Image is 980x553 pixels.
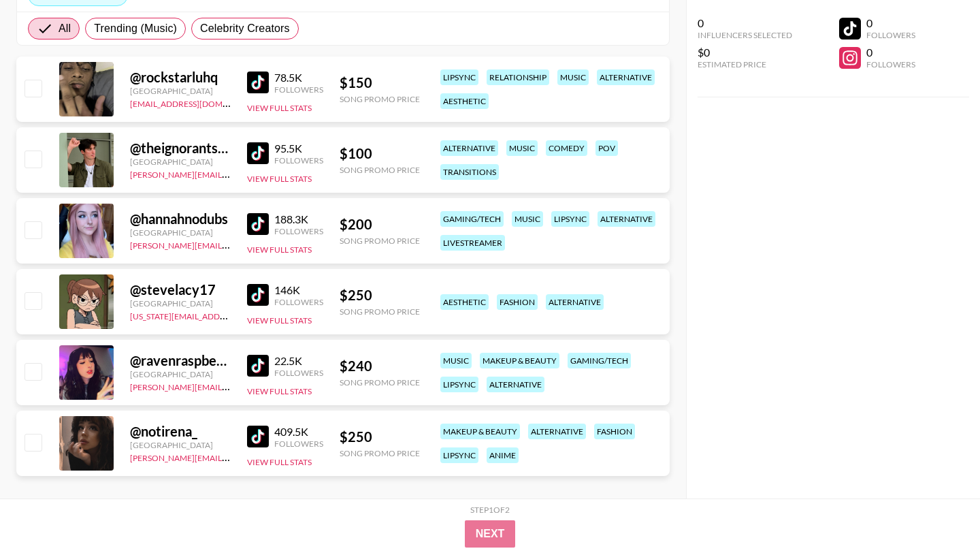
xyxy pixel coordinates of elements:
[340,74,420,91] div: $ 150
[130,369,231,379] div: [GEOGRAPHIC_DATA]
[340,94,420,104] div: Song Promo Price
[274,226,323,236] div: Followers
[340,377,420,388] div: Song Promo Price
[130,423,231,440] div: @ notirena_
[698,16,792,30] div: 0
[130,96,267,109] a: [EMAIL_ADDRESS][DOMAIN_NAME]
[480,353,559,368] div: makeup & beauty
[274,71,323,84] div: 78.5K
[546,294,604,310] div: alternative
[274,297,323,307] div: Followers
[912,485,964,537] iframe: Drift Widget Chat Controller
[440,447,478,463] div: lipsync
[247,174,312,184] button: View Full Stats
[130,86,231,96] div: [GEOGRAPHIC_DATA]
[440,377,478,392] div: lipsync
[340,165,420,175] div: Song Promo Price
[274,368,323,378] div: Followers
[594,424,635,439] div: fashion
[866,30,915,40] div: Followers
[340,287,420,304] div: $ 250
[470,505,510,515] div: Step 1 of 2
[274,354,323,368] div: 22.5K
[130,379,331,392] a: [PERSON_NAME][EMAIL_ADDRESS][DOMAIN_NAME]
[130,167,331,180] a: [PERSON_NAME][EMAIL_ADDRESS][DOMAIN_NAME]
[247,426,269,447] img: TikTok
[247,315,312,326] button: View Full Stats
[598,211,655,227] div: alternative
[597,69,655,85] div: alternative
[130,281,231,298] div: @ stevelacy17
[274,439,323,449] div: Followers
[340,216,420,233] div: $ 200
[698,59,792,69] div: Estimated Price
[340,236,420,246] div: Song Promo Price
[130,298,231,309] div: [GEOGRAPHIC_DATA]
[130,210,231,227] div: @ hannahnodubs
[130,450,331,463] a: [PERSON_NAME][EMAIL_ADDRESS][DOMAIN_NAME]
[440,353,472,368] div: music
[274,283,323,297] div: 146K
[506,140,538,156] div: music
[440,164,499,180] div: transitions
[59,20,71,37] span: All
[247,213,269,235] img: TikTok
[340,358,420,375] div: $ 240
[247,284,269,306] img: TikTok
[440,294,489,310] div: aesthetic
[866,46,915,59] div: 0
[130,157,231,167] div: [GEOGRAPHIC_DATA]
[274,212,323,226] div: 188.3K
[247,457,312,467] button: View Full Stats
[487,377,544,392] div: alternative
[551,211,589,227] div: lipsync
[130,309,308,321] a: [US_STATE][EMAIL_ADDRESS][DOMAIN_NAME]
[512,211,543,227] div: music
[94,20,177,37] span: Trending (Music)
[497,294,538,310] div: fashion
[465,520,516,548] button: Next
[866,59,915,69] div: Followers
[130,227,231,238] div: [GEOGRAPHIC_DATA]
[568,353,631,368] div: gaming/tech
[487,447,519,463] div: anime
[557,69,589,85] div: music
[247,386,312,396] button: View Full Stats
[487,69,549,85] div: relationship
[247,103,312,113] button: View Full Stats
[528,424,586,439] div: alternative
[546,140,587,156] div: comedy
[130,69,231,86] div: @ rockstarluhq
[247,355,269,377] img: TikTok
[440,140,498,156] div: alternative
[130,140,231,157] div: @ theignorantsnowman
[698,30,792,40] div: Influencers Selected
[274,155,323,165] div: Followers
[130,352,231,369] div: @ ravenraspberrie
[247,244,312,255] button: View Full Stats
[130,440,231,450] div: [GEOGRAPHIC_DATA]
[247,72,269,93] img: TikTok
[440,424,520,439] div: makeup & beauty
[866,16,915,30] div: 0
[595,140,618,156] div: pov
[274,142,323,155] div: 95.5K
[440,211,504,227] div: gaming/tech
[274,84,323,95] div: Followers
[698,46,792,59] div: $0
[440,93,489,109] div: aesthetic
[340,306,420,317] div: Song Promo Price
[440,235,505,251] div: livestreamer
[130,238,331,251] a: [PERSON_NAME][EMAIL_ADDRESS][DOMAIN_NAME]
[247,142,269,164] img: TikTok
[200,20,290,37] span: Celebrity Creators
[340,448,420,458] div: Song Promo Price
[274,425,323,439] div: 409.5K
[440,69,478,85] div: lipsync
[340,428,420,445] div: $ 250
[340,145,420,162] div: $ 100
